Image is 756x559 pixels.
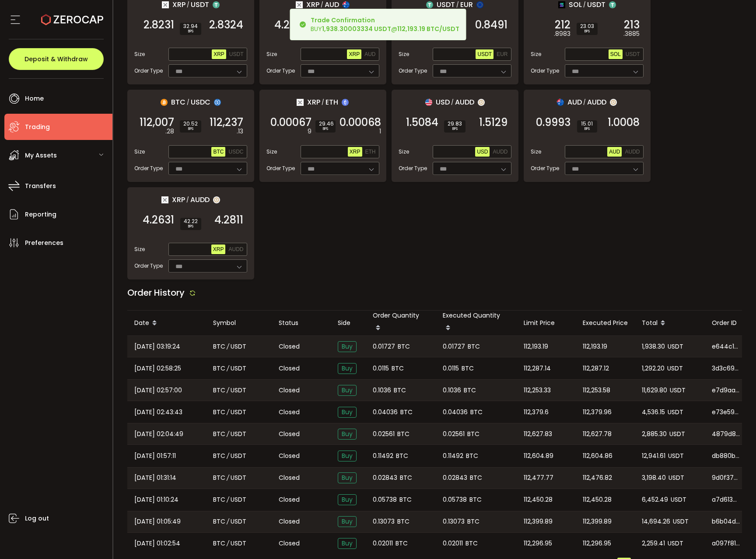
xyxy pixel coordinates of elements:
[443,342,465,352] span: 0.01727
[394,385,406,395] span: BTC
[190,194,210,205] span: AUDD
[712,386,740,395] span: e7d9aa82-51dc-4ec4-8b37-378d9b111896
[557,99,564,106] img: aud_portfolio.svg
[213,538,225,549] span: BTC
[213,451,225,461] span: BTC
[266,67,295,75] span: Order Type
[399,67,427,75] span: Order Type
[214,99,221,106] img: usdc_portfolio.svg
[635,316,705,331] div: Total
[583,429,612,439] span: 112,627.78
[400,407,413,417] span: BTC
[373,407,398,417] span: 0.04036
[475,21,507,29] span: 0.8491
[279,451,300,461] span: Closed
[279,408,300,417] span: Closed
[373,473,397,483] span: 0.02843
[448,121,462,126] span: 29.83
[426,1,433,8] img: usdt_portfolio.svg
[493,149,507,155] span: AUDD
[479,118,507,127] span: 1.5129
[184,219,198,224] span: 42.22
[227,517,229,527] em: /
[319,121,332,126] span: 29.46
[279,364,300,373] span: Closed
[396,451,408,461] span: BTC
[436,311,517,335] div: Executed Quantity
[667,363,683,374] span: USDT
[191,97,210,108] span: USDC
[338,363,357,374] span: Buy
[580,24,594,29] span: 23.03
[583,98,586,106] em: /
[524,517,553,527] span: 112,399.89
[213,407,225,417] span: BTC
[134,164,163,172] span: Order Type
[373,451,393,461] span: 0.11492
[475,147,490,157] button: USD
[134,67,163,75] span: Order Type
[624,49,642,59] button: USDT
[25,512,49,525] span: Log out
[478,99,485,106] img: zuPXiwguUFiBOIQyqLOiXsnnNitlx7q4LCwEbLHADjIpTka+Lip0HH8D0VTrd02z+wEAAAAASUVORK5CYII=
[214,216,243,224] span: 4.2811
[266,164,295,172] span: Order Type
[642,473,666,483] span: 3,198.40
[443,363,459,374] span: 0.0115
[237,127,243,136] em: .13
[143,21,174,29] span: 2.8231
[134,342,180,352] span: [DATE] 03:19:24
[338,407,357,418] span: Buy
[322,24,391,33] b: 1,938.30003334 USDT
[227,147,245,157] button: USDC
[347,49,361,59] button: XRP
[227,342,229,352] em: /
[531,148,541,156] span: Size
[297,99,304,106] img: xrp_portfolio.png
[311,16,459,33] div: BUY @
[140,118,174,127] span: 112,007
[183,126,198,132] i: BPS
[712,451,740,461] span: db880b96-037c-4032-9269-2300df2d526b
[609,1,616,8] img: usdt_portfolio.svg
[642,407,665,417] span: 4,536.15
[134,245,145,253] span: Size
[183,29,198,34] i: BPS
[266,148,277,156] span: Size
[231,407,246,417] span: USDT
[211,147,225,157] button: BTC
[624,21,640,29] span: 213
[642,495,668,505] span: 6,452.49
[567,97,582,108] span: AUD
[583,517,612,527] span: 112,399.89
[524,385,551,395] span: 112,253.33
[524,407,549,417] span: 112,379.6
[443,407,468,417] span: 0.04036
[373,538,393,549] span: 0.02011
[339,118,381,127] span: 0.00068
[583,342,607,352] span: 112,193.19
[338,472,357,483] span: Buy
[583,385,610,395] span: 112,253.58
[583,407,612,417] span: 112,379.96
[524,342,548,352] span: 112,193.19
[350,149,360,155] span: XRP
[165,127,174,136] em: .28
[524,473,553,483] span: 112,477.77
[210,118,243,127] span: 112,237
[308,127,311,136] em: 9
[668,451,684,461] span: USDT
[127,286,185,299] span: Order History
[171,97,185,108] span: BTC
[464,385,476,395] span: BTC
[436,97,450,108] span: USD
[25,121,50,133] span: Trading
[161,196,168,203] img: xrp_portfolio.png
[524,495,553,505] span: 112,450.28
[25,180,56,192] span: Transfers
[443,495,467,505] span: 0.05738
[331,318,366,328] div: Side
[319,126,332,132] i: BPS
[187,1,189,9] em: /
[134,363,181,374] span: [DATE] 02:58:25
